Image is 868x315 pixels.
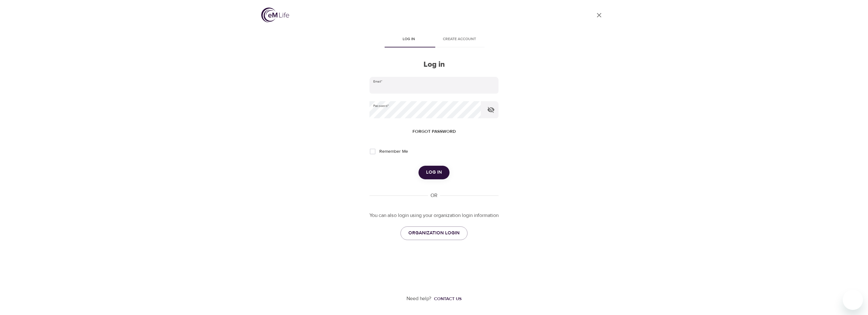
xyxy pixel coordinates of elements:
[261,8,289,22] img: logo
[428,192,440,199] div: OR
[418,166,449,179] button: Log in
[369,212,499,219] p: You can also login using your organization login information
[592,8,607,23] a: close
[387,36,430,43] span: Log in
[843,290,863,310] iframe: Button to launch messaging window
[434,296,462,302] div: Contact us
[431,296,462,302] a: Contact us
[410,126,458,138] button: Forgot password
[369,60,499,69] h2: Log in
[412,128,456,136] span: Forgot password
[379,148,408,155] span: Remember Me
[369,32,499,47] div: disabled tabs example
[438,36,481,43] span: Create account
[400,226,468,240] a: ORGANIZATION LOGIN
[406,295,431,302] p: Need help?
[408,229,460,237] span: ORGANIZATION LOGIN
[426,168,442,176] span: Log in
